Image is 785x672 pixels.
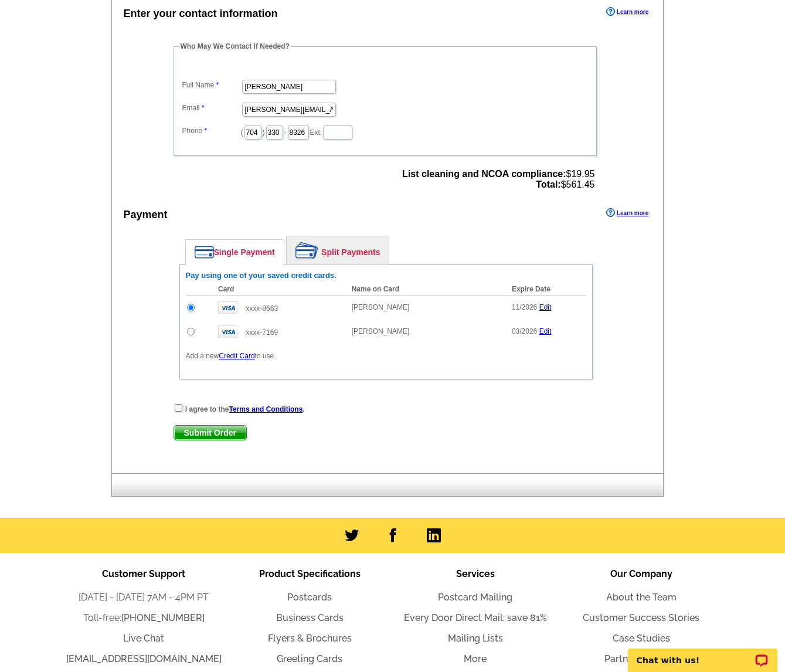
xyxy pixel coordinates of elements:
li: Toll-free: [61,611,227,625]
a: Edit [539,327,552,335]
h6: Pay using one of your saved credit cards. [186,271,586,280]
span: [PERSON_NAME] [352,303,410,311]
label: Full Name [182,80,241,90]
img: visa.gif [218,325,238,338]
legend: Who May We Contact If Needed? [179,41,291,52]
a: Credit Card [219,352,254,360]
span: 03/2026 [512,327,537,335]
a: Single Payment [186,240,284,264]
th: Expire Date [506,283,586,296]
a: Edit [539,303,552,311]
span: Services [456,568,495,579]
a: About the Team [606,592,677,603]
li: [DATE] - [DATE] 7AM - 4PM PT [61,590,227,605]
a: Mailing Lists [448,633,503,644]
a: Customer Success Stories [583,612,699,623]
a: Postcards [287,592,332,603]
iframe: LiveChat chat widget [620,635,785,672]
a: [PHONE_NUMBER] [121,612,205,623]
a: Live Chat [123,633,164,644]
img: visa.gif [218,301,238,314]
img: split-payment.png [295,242,318,259]
a: Flyers & Brochures [268,633,352,644]
p: Add a new to use [186,351,586,361]
span: 11/2026 [512,303,537,311]
a: Case Studies [613,633,670,644]
th: Card [212,283,346,296]
span: Customer Support [102,568,185,579]
span: $19.95 $561.45 [402,169,594,190]
strong: Total: [536,179,560,189]
div: Payment [124,207,168,223]
img: single-payment.png [195,246,214,259]
a: [EMAIL_ADDRESS][DOMAIN_NAME] [66,653,222,664]
a: Partner Program [604,653,678,664]
a: Terms and Conditions [229,405,303,413]
a: Business Cards [276,612,344,623]
a: Split Payments [287,236,389,264]
a: More [464,653,487,664]
a: Every Door Direct Mail: save 81% [404,612,547,623]
span: Our Company [610,568,672,579]
span: Product Specifications [259,568,361,579]
span: xxxx-7169 [246,328,278,337]
span: [PERSON_NAME] [352,327,410,335]
a: Postcard Mailing [438,592,512,603]
th: Name on Card [346,283,506,296]
strong: List cleaning and NCOA compliance: [402,169,566,179]
a: Learn more [606,7,648,16]
a: Greeting Cards [277,653,342,664]
label: Email [182,103,241,113]
strong: I agree to the . [185,405,305,413]
span: xxxx-8663 [246,304,278,313]
a: Learn more [606,208,648,218]
label: Phone [182,125,241,136]
div: Enter your contact information [124,6,278,22]
dd: ( ) - Ext. [179,123,591,141]
span: Submit Order [174,426,246,440]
